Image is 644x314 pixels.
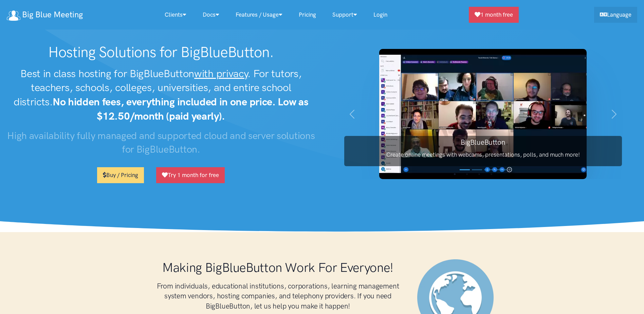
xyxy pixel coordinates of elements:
[7,7,83,22] a: Big Blue Meeting
[365,7,395,22] a: Login
[291,7,324,22] a: Pricing
[594,7,637,23] a: Language
[157,7,195,22] a: Clients
[152,259,404,276] h1: Making BigBlueButton Work For Everyone!
[97,167,144,183] a: Buy / Pricing
[7,11,20,21] img: logo
[324,7,365,22] a: Support
[469,7,519,23] a: 1 month free
[7,129,315,156] h3: High availability fully managed and supported cloud and server solutions for BigBlueButton.
[195,7,227,22] a: Docs
[379,49,587,179] img: BigBlueButton screenshot
[152,281,404,311] h3: From individuals, educational institutions, corporations, learning management system vendors, hos...
[344,137,622,147] h3: BigBlueButton
[194,67,247,80] u: with privacy
[7,43,315,61] h1: Hosting Solutions for BigBlueButton.
[227,7,291,22] a: Features / Usage
[7,67,315,123] h2: Best in class hosting for BigBlueButton . For tutors, teachers, schools, colleges, universities, ...
[344,150,622,159] p: Create online meetings with webcams, presentations, polls, and much more!
[53,95,309,122] strong: No hidden fees, everything included in one price. Low as $12.50/month (paid yearly).
[156,167,225,183] a: Try 1 month for free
